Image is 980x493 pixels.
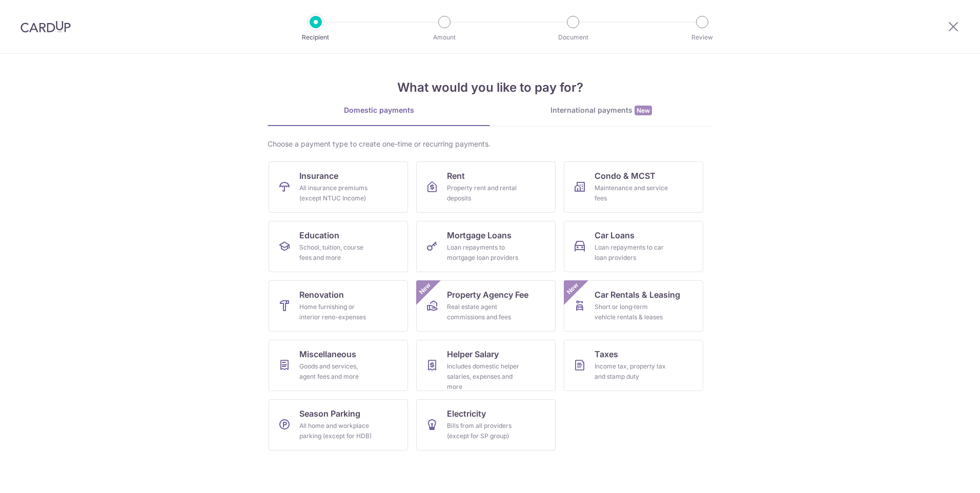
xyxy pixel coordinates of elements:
span: Season Parking [299,407,360,420]
div: All home and workplace parking (except for HDB) [299,421,373,441]
a: ElectricityBills from all providers (except for SP group) [416,399,556,450]
span: New [417,280,434,297]
span: Mortgage Loans [447,229,512,241]
img: CardUp [21,20,71,33]
a: InsuranceAll insurance premiums (except NTUC Income) [269,161,408,213]
a: RenovationHome furnishing or interior reno-expenses [269,280,408,332]
div: Domestic payments [268,105,490,115]
p: Review [664,32,740,43]
div: Includes domestic helper salaries, expenses and more [447,361,521,392]
div: International payments [490,105,712,116]
span: New [635,106,652,115]
a: TaxesIncome tax, property tax and stamp duty [564,340,703,391]
span: Electricity [447,407,486,420]
p: Amount [406,32,482,43]
div: School, tuition, course fees and more [299,242,373,263]
p: Recipient [278,32,354,43]
span: New [564,280,581,297]
span: Miscellaneous [299,348,356,360]
span: Helper Salary [447,348,499,360]
div: Loan repayments to car loan providers [595,242,668,263]
span: Car Loans [595,229,635,241]
div: Property rent and rental deposits [447,183,521,203]
span: Insurance [299,170,338,182]
a: Condo & MCSTMaintenance and service fees [564,161,703,213]
a: Car LoansLoan repayments to car loan providers [564,221,703,272]
div: Short or long‑term vehicle rentals & leases [595,302,668,322]
span: Rent [447,170,465,182]
a: Mortgage LoansLoan repayments to mortgage loan providers [416,221,556,272]
span: Condo & MCST [595,170,656,182]
a: Helper SalaryIncludes domestic helper salaries, expenses and more [416,340,556,391]
div: Real estate agent commissions and fees [447,302,521,322]
span: Taxes [595,348,618,360]
a: RentProperty rent and rental deposits [416,161,556,213]
h4: What would you like to pay for? [268,78,712,97]
a: EducationSchool, tuition, course fees and more [269,221,408,272]
div: Home furnishing or interior reno-expenses [299,302,373,322]
div: Bills from all providers (except for SP group) [447,421,521,441]
div: All insurance premiums (except NTUC Income) [299,183,373,203]
div: Loan repayments to mortgage loan providers [447,242,521,263]
a: Property Agency FeeReal estate agent commissions and feesNew [416,280,556,332]
div: Maintenance and service fees [595,183,668,203]
div: Goods and services, agent fees and more [299,361,373,382]
div: Income tax, property tax and stamp duty [595,361,668,382]
span: Property Agency Fee [447,289,528,301]
a: Car Rentals & LeasingShort or long‑term vehicle rentals & leasesNew [564,280,703,332]
span: Car Rentals & Leasing [595,289,680,301]
a: MiscellaneousGoods and services, agent fees and more [269,340,408,391]
div: Choose a payment type to create one-time or recurring payments. [268,139,712,149]
span: Education [299,229,339,241]
a: Season ParkingAll home and workplace parking (except for HDB) [269,399,408,450]
span: Renovation [299,289,344,301]
p: Document [535,32,611,43]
